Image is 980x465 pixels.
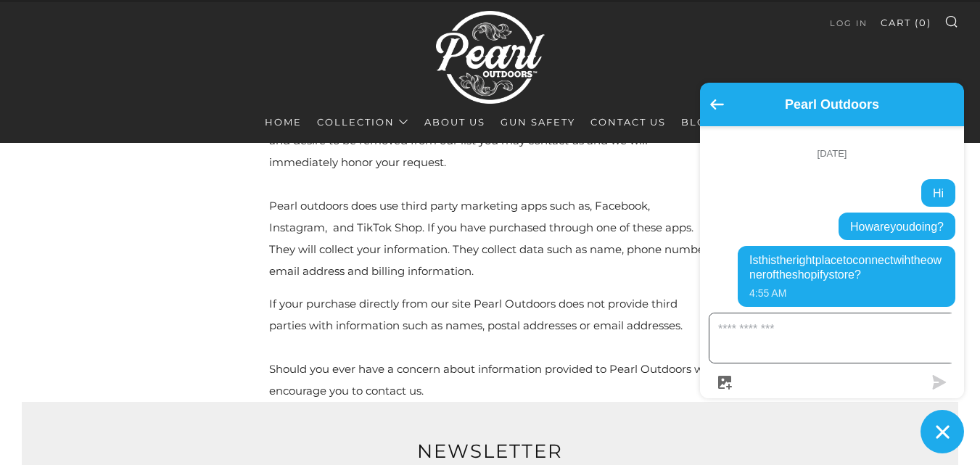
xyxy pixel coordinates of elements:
[881,11,931,34] a: Cart (0)
[590,110,666,133] a: Contact Us
[681,110,715,133] a: Blog
[919,17,927,28] span: 0
[436,4,545,110] img: Pearl Outdoors | Luxury Leather Pistol Bags & Executive Range Bags
[501,110,575,133] a: Gun Safety
[830,12,868,35] a: Log in
[269,293,712,402] p: If your purchase directly from our site Pearl Outdoors does not provide third parties with inform...
[317,110,409,133] a: Collection
[696,83,968,453] inbox-online-store-chat: Shopify online store chat
[265,110,302,133] a: Home
[269,86,712,282] p: We may occasionally send correspondence to our customers to inform them of changes, specials, new...
[424,110,485,133] a: About Us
